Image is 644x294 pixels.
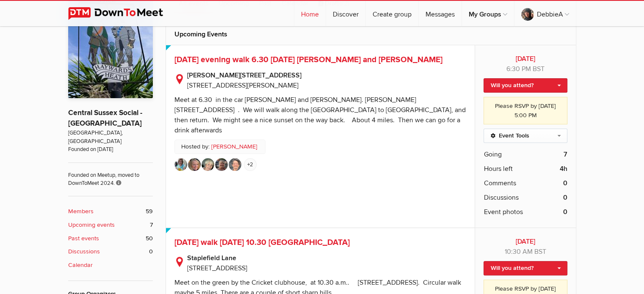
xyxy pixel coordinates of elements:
[533,65,544,73] span: Europe/London
[366,1,418,26] a: Create group
[484,192,518,203] span: Discussions
[506,65,531,73] span: 6:30 PM
[202,158,214,171] img: Pauline Hainsworth
[68,108,142,128] a: Central Sussex Social - [GEOGRAPHIC_DATA]
[68,261,93,270] b: Calendar
[68,207,94,216] b: Members
[215,158,228,171] img: Ann van
[505,247,533,256] span: 10:30 AM
[150,220,153,230] span: 7
[187,70,467,80] b: [PERSON_NAME][STREET_ADDRESS]
[229,158,241,171] img: Lou Phillips
[484,97,567,124] div: Please RSVP by [DATE] 5:00 PM
[484,207,522,217] span: Event photos
[146,234,153,243] span: 50
[514,1,576,26] a: DebbieA
[484,236,567,247] b: [DATE]
[174,237,350,247] a: [DATE] walk [DATE] 10.30 [GEOGRAPHIC_DATA]
[419,1,462,26] a: Messages
[560,164,567,174] b: 4h
[68,234,153,243] a: Past events 50
[174,24,567,44] h2: Upcoming Events
[174,158,187,171] img: Caro Bates
[294,1,326,26] a: Home
[484,54,567,64] b: [DATE]
[484,129,567,143] a: Event Tools
[563,178,567,188] b: 0
[68,220,115,230] b: Upcoming events
[188,158,201,171] img: Sally S
[68,7,176,20] img: DownToMeet
[68,162,153,188] span: Founded on Meetup, moved to DownToMeet 2024.
[146,207,153,216] span: 59
[484,164,512,174] span: Hours left
[187,253,467,263] b: Staplefield Lane
[484,178,516,188] span: Comments
[187,264,247,272] span: [STREET_ADDRESS]
[68,220,153,230] a: Upcoming events 7
[187,81,299,90] span: [STREET_ADDRESS][PERSON_NAME]
[149,247,153,256] span: 0
[484,78,567,93] a: Will you attend?
[174,140,265,154] p: Hosted by:
[462,1,514,26] a: My Groups
[68,261,153,270] a: Calendar
[68,129,153,146] span: [GEOGRAPHIC_DATA], [GEOGRAPHIC_DATA]
[484,261,567,275] a: Will you attend?
[68,247,100,256] b: Discussions
[174,96,466,135] div: Meet at 6.30 in the car [PERSON_NAME] and [PERSON_NAME]. [PERSON_NAME][STREET_ADDRESS] . We will ...
[68,207,153,216] a: Members 59
[326,1,365,26] a: Discover
[484,149,501,159] span: Going
[68,146,153,154] span: Founded on [DATE]
[68,247,153,256] a: Discussions 0
[563,207,567,217] b: 0
[534,247,546,256] span: Europe/London
[174,55,442,65] a: [DATE] evening walk 6.30 [DATE] [PERSON_NAME] and [PERSON_NAME]
[68,234,99,243] b: Past events
[564,149,567,159] b: 7
[211,142,257,151] a: [PERSON_NAME]
[563,192,567,203] b: 0
[244,158,257,171] a: +2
